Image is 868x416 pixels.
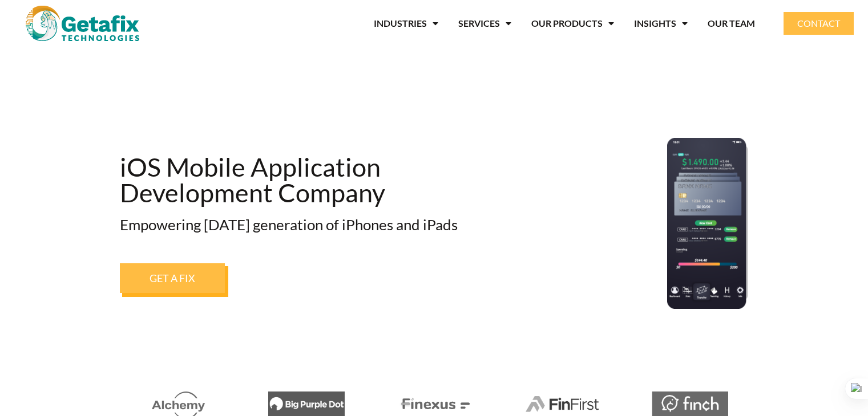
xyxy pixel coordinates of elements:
img: Ios App Development Services [667,138,748,309]
a: OUR TEAM [708,10,755,36]
img: FinexUS [396,391,473,416]
a: INDUSTRIES [374,10,438,36]
h2: Empowering [DATE] generation of iPhones and iPads [120,217,460,232]
img: Finch [652,391,728,416]
h1: iOS Mobile Application Development Company [120,154,460,206]
img: FinFirst [524,391,600,416]
span: GET A FIX [150,273,195,283]
a: INSIGHTS [634,10,688,36]
iframe: chat widget [788,391,862,416]
img: web and mobile application development company [26,6,139,41]
a: CONTACT [784,12,854,35]
img: BPD [268,391,345,416]
span: CONTACT [797,19,840,28]
a: SERVICES [458,10,511,36]
a: GET A FIX [120,263,225,293]
a: OUR PRODUCTS [531,10,614,36]
nav: Menu [171,10,755,36]
iframe: chat widget [726,340,862,400]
